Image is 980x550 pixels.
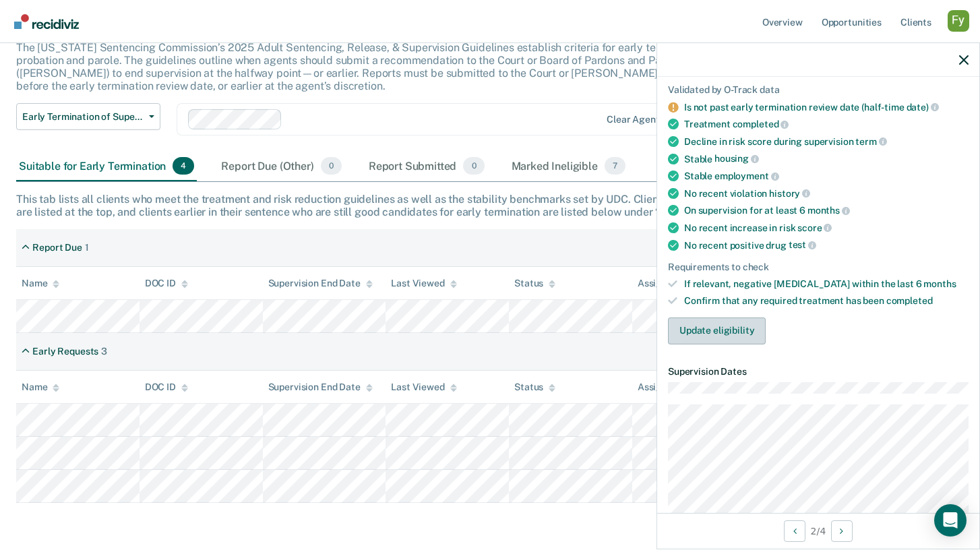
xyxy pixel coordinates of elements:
[684,101,969,113] div: Is not past early termination review date (half-time date)
[657,513,979,549] div: 2 / 4
[22,278,59,289] div: Name
[684,204,969,216] div: On supervision for at least 6
[16,41,740,93] p: The [US_STATE] Sentencing Commission’s 2025 Adult Sentencing, Release, & Supervision Guidelines e...
[145,381,188,393] div: DOC ID
[509,152,629,181] div: Marked Ineligible
[684,295,969,307] div: Confirm that any required treatment has been
[797,222,832,233] span: score
[16,152,197,181] div: Suitable for Early Termination
[14,14,79,29] img: Recidiviz
[173,157,194,175] span: 4
[607,114,664,125] div: Clear agents
[784,520,805,542] button: Previous Opportunity
[886,295,933,306] span: completed
[855,136,886,147] span: term
[22,111,144,123] span: Early Termination of Supervision
[101,346,107,357] div: 3
[684,239,969,251] div: No recent positive drug
[22,381,59,393] div: Name
[268,278,373,289] div: Supervision End Date
[391,381,456,393] div: Last Viewed
[391,278,456,289] div: Last Viewed
[32,242,82,253] div: Report Due
[32,346,98,357] div: Early Requests
[684,170,969,182] div: Stable
[807,205,850,216] span: months
[923,278,956,289] span: months
[638,381,701,393] div: Assigned to
[948,10,969,32] button: Profile dropdown button
[684,278,969,290] div: If relevant, negative [MEDICAL_DATA] within the last 6
[145,278,188,289] div: DOC ID
[668,84,969,96] div: Validated by O-Track data
[463,157,484,175] span: 0
[321,157,342,175] span: 0
[218,152,344,181] div: Report Due (Other)
[85,242,89,253] div: 1
[668,366,969,377] dt: Supervision Dates
[684,187,969,200] div: No recent violation
[714,153,759,164] span: housing
[668,317,766,344] button: Update eligibility
[769,188,810,199] span: history
[268,381,373,393] div: Supervision End Date
[733,119,789,129] span: completed
[684,153,969,165] div: Stable
[605,157,625,175] span: 7
[684,118,969,130] div: Treatment
[668,262,969,273] div: Requirements to check
[789,239,816,250] span: test
[366,152,487,181] div: Report Submitted
[684,222,969,234] div: No recent increase in risk
[514,278,555,289] div: Status
[16,193,964,218] div: This tab lists all clients who meet the treatment and risk reduction guidelines as well as the st...
[831,520,853,542] button: Next Opportunity
[514,381,555,393] div: Status
[714,171,778,181] span: employment
[638,278,701,289] div: Assigned to
[684,135,969,148] div: Decline in risk score during supervision
[934,504,967,537] div: Open Intercom Messenger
